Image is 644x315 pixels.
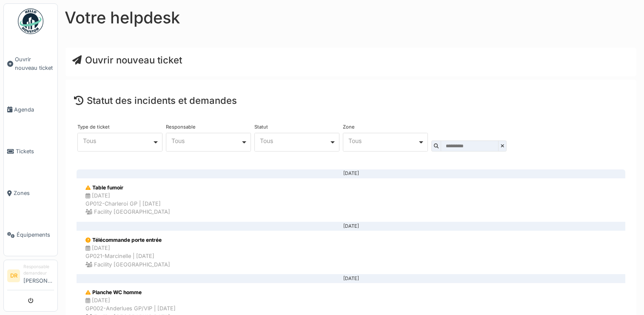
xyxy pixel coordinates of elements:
[4,214,57,256] a: Équipements
[83,138,152,143] div: Tous
[23,263,54,288] li: [PERSON_NAME]
[85,236,170,244] div: Télécommande porte entrée
[348,138,418,143] div: Tous
[23,263,54,277] div: Responsable demandeur
[72,54,182,66] a: Ouvrir nouveau ticket
[4,89,57,130] a: Agenda
[85,244,170,269] div: [DATE] GP021-Marcinelle | [DATE] Facility [GEOGRAPHIC_DATA]
[18,9,43,34] img: Badge_color-CXgf-gQk.svg
[254,125,268,129] label: Statut
[17,231,54,239] span: Équipements
[171,138,241,143] div: Tous
[85,184,170,192] div: Table fumoir
[4,39,57,89] a: Ouvrir nouveau ticket
[74,95,628,106] h4: Statut des incidents et demandes
[85,289,176,296] div: Planche WC homme
[7,263,54,290] a: DR Responsable demandeur[PERSON_NAME]
[15,55,54,72] span: Ouvrir nouveau ticket
[77,230,625,275] a: Télécommande porte entrée [DATE]GP021-Marcinelle | [DATE] Facility [GEOGRAPHIC_DATA]
[14,106,54,114] span: Agenda
[77,178,625,222] a: Table fumoir [DATE]GP012-Charleroi GP | [DATE] Facility [GEOGRAPHIC_DATA]
[343,125,355,129] label: Zone
[166,125,196,129] label: Responsable
[14,189,54,197] span: Zones
[85,192,170,216] div: [DATE] GP012-Charleroi GP | [DATE] Facility [GEOGRAPHIC_DATA]
[4,172,57,214] a: Zones
[83,173,618,174] div: [DATE]
[83,226,618,227] div: [DATE]
[260,138,329,143] div: Tous
[77,125,110,129] label: Type de ticket
[4,131,57,172] a: Tickets
[83,278,618,279] div: [DATE]
[16,147,54,155] span: Tickets
[7,269,20,282] li: DR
